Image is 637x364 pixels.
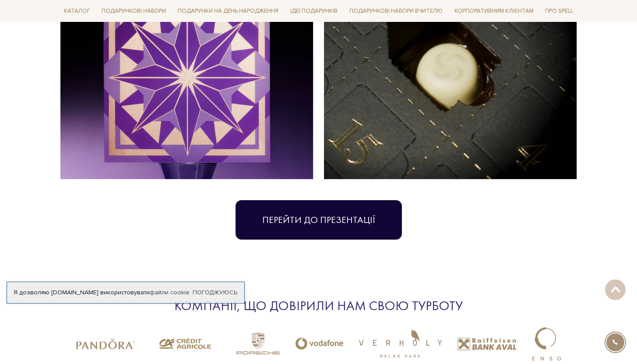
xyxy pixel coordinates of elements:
[98,4,169,18] a: Подарункові набори
[174,4,282,18] a: Подарунки на День народження
[346,4,446,18] a: Подарункові набори Вчителю
[117,297,520,315] div: Компанії, що довірили нам свою турботу
[193,289,237,297] a: Погоджуюсь
[287,4,341,18] a: Ідеї подарунків
[60,4,94,18] a: Каталог
[542,4,577,18] a: Про Spell
[236,200,402,240] a: Перейти до презентації
[7,289,244,297] div: Я дозволяю [DOMAIN_NAME] використовувати
[150,289,190,296] a: файли cookie
[451,4,537,18] a: Корпоративним клієнтам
